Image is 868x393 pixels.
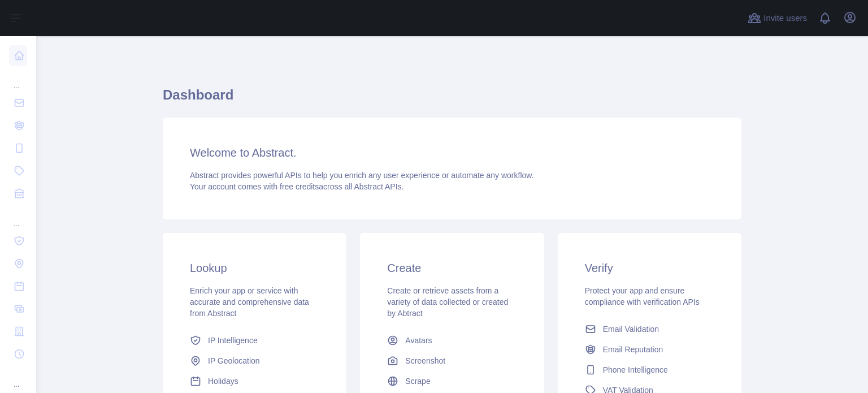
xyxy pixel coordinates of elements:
[208,355,260,366] span: IP Geolocation
[585,260,714,276] h3: Verify
[190,171,534,180] span: Abstract provides powerful APIs to help you enrich any user experience or automate any workflow.
[190,182,403,191] span: Your account comes with across all Abstract APIs.
[387,286,508,318] span: Create or retrieve assets from a variety of data collected or created by Abtract
[383,371,521,391] a: Scrape
[9,206,27,228] div: ...
[603,323,659,335] span: Email Validation
[580,360,719,380] a: Phone Intelligence
[208,375,238,387] span: Holidays
[383,330,521,351] a: Avatars
[185,330,324,351] a: IP Intelligence
[163,86,741,113] h1: Dashboard
[190,145,714,161] h3: Welcome to Abstract.
[208,335,258,346] span: IP Intelligence
[185,351,324,371] a: IP Geolocation
[603,344,663,355] span: Email Reputation
[9,68,27,90] div: ...
[580,339,719,360] a: Email Reputation
[185,371,324,391] a: Holidays
[9,366,27,389] div: ...
[745,9,809,27] button: Invite users
[190,286,309,318] span: Enrich your app or service with accurate and comprehensive data from Abstract
[383,351,521,371] a: Screenshot
[603,364,668,375] span: Phone Intelligence
[580,319,719,339] a: Email Validation
[280,182,319,191] span: free credits
[387,260,517,276] h3: Create
[190,260,319,276] h3: Lookup
[405,375,430,387] span: Scrape
[405,335,432,346] span: Avatars
[585,286,700,306] span: Protect your app and ensure compliance with verification APIs
[405,355,445,366] span: Screenshot
[763,12,807,25] span: Invite users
